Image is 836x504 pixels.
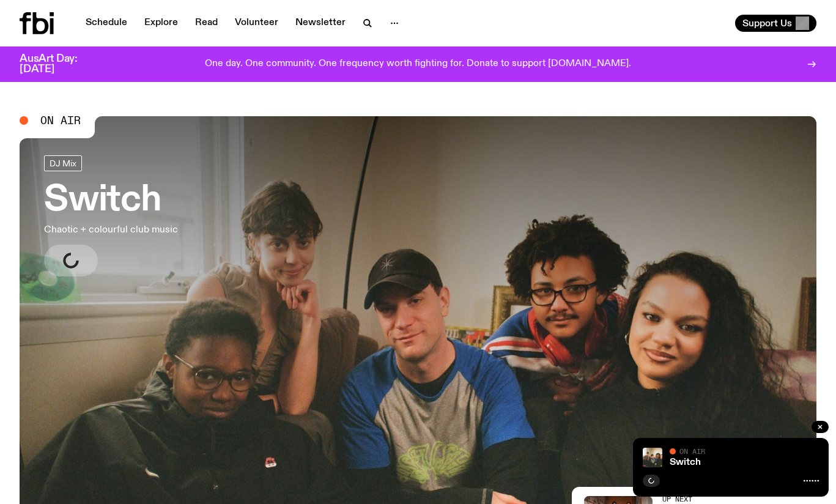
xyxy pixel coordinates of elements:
[44,155,82,171] a: DJ Mix
[137,15,185,32] a: Explore
[670,458,701,467] a: Switch
[20,54,98,75] h3: AusArt Day: [DATE]
[227,15,286,32] a: Volunteer
[643,448,662,467] img: A warm film photo of the switch team sitting close together. from left to right: Cedar, Lau, Sand...
[662,496,760,503] h2: Up Next
[679,447,705,455] span: On Air
[40,115,81,126] span: On Air
[50,158,76,168] span: DJ Mix
[78,15,135,32] a: Schedule
[44,183,178,218] h3: Switch
[288,15,353,32] a: Newsletter
[205,59,631,70] p: One day. One community. One frequency worth fighting for. Donate to support [DOMAIN_NAME].
[735,15,816,32] button: Support Us
[188,15,225,32] a: Read
[742,18,792,29] span: Support Us
[44,155,178,276] a: SwitchChaotic + colourful club music
[44,223,178,237] p: Chaotic + colourful club music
